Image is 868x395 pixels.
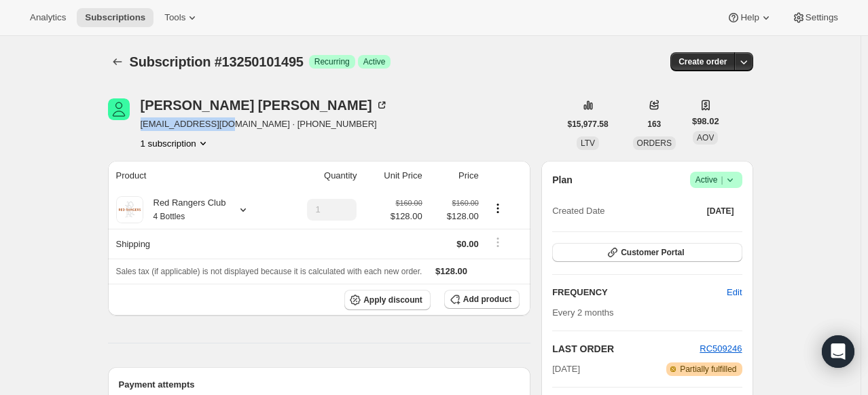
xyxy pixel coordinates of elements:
span: Help [740,12,759,23]
span: Create order [679,56,727,67]
button: 163 [639,115,669,134]
span: Sales tax (if applicable) is not displayed because it is calculated with each new order. [116,267,422,276]
span: Settings [806,12,838,23]
button: Settings [784,8,846,27]
th: Shipping [108,229,280,259]
span: Active [695,173,737,187]
span: Customer Portal [621,247,684,258]
button: Customer Portal [552,243,742,262]
span: Created Date [552,204,604,218]
button: Analytics [22,8,74,27]
button: Edit [719,282,750,303]
h2: Plan [552,173,573,187]
span: Bruce Barrett [108,98,130,120]
h2: Payment attempts [119,378,520,392]
h2: FREQUENCY [552,286,727,299]
span: $128.00 [435,266,467,276]
th: Product [108,161,280,191]
span: Apply discount [363,295,422,305]
span: ORDERS [637,138,672,148]
button: Create order [670,52,735,71]
span: Partially fulfilled [680,364,736,375]
span: Every 2 months [552,307,613,318]
button: Tools [156,8,207,27]
span: Add product [463,294,511,305]
button: Apply discount [344,290,431,310]
h2: LAST ORDER [552,342,700,356]
button: Shipping actions [487,235,509,250]
th: Quantity [280,161,361,191]
a: RC509246 [700,343,742,354]
button: Add product [444,290,520,309]
span: Analytics [30,12,66,23]
span: Recurring [314,56,350,67]
small: 4 Bottles [153,212,185,221]
button: Product actions [487,201,509,216]
small: $160.00 [396,199,422,207]
button: Product actions [141,136,210,150]
button: Subscriptions [108,52,127,71]
span: $15,977.58 [568,119,609,130]
span: $128.00 [391,210,422,223]
button: [DATE] [699,202,742,221]
span: Subscription #13250101495 [130,54,304,69]
th: Unit Price [361,161,426,191]
span: LTV [581,138,595,148]
button: Help [719,8,780,27]
span: $0.00 [456,239,479,249]
span: Subscriptions [85,12,145,23]
span: [EMAIL_ADDRESS][DOMAIN_NAME] · [PHONE_NUMBER] [141,117,388,131]
span: [DATE] [552,362,580,376]
span: | [721,174,723,185]
div: Red Rangers Club [143,196,226,223]
button: $15,977.58 [560,115,617,134]
span: [DATE] [707,206,734,217]
span: 163 [647,119,661,130]
button: Subscriptions [77,8,153,27]
span: Active [363,56,386,67]
span: $98.02 [692,115,719,128]
button: RC509246 [700,342,742,356]
small: $160.00 [452,199,479,207]
img: product img [116,196,143,223]
th: Price [427,161,483,191]
span: Edit [727,286,742,299]
div: [PERSON_NAME] [PERSON_NAME] [141,98,388,112]
span: $128.00 [431,210,479,223]
span: Tools [164,12,185,23]
span: AOV [697,133,714,143]
div: Open Intercom Messenger [822,335,854,368]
